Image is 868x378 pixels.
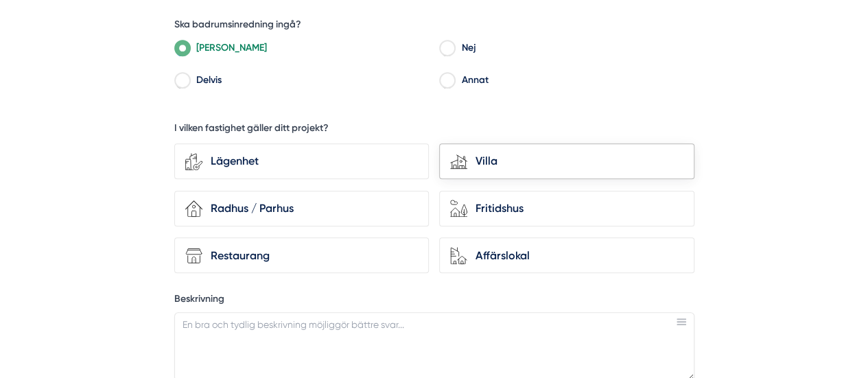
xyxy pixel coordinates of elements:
h5: Ska badrumsinredning ingå? [174,18,301,35]
label: Delvis [189,71,429,92]
label: Nej [455,40,694,60]
label: Beskrivning [174,292,694,309]
input: Annat [439,76,455,88]
label: Annat [455,71,694,92]
input: Ja [174,44,190,56]
input: Delvis [174,76,190,88]
label: [PERSON_NAME] [189,40,429,60]
input: Nej [439,44,455,56]
h5: I vilken fastighet gäller ditt projekt? [174,121,329,139]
